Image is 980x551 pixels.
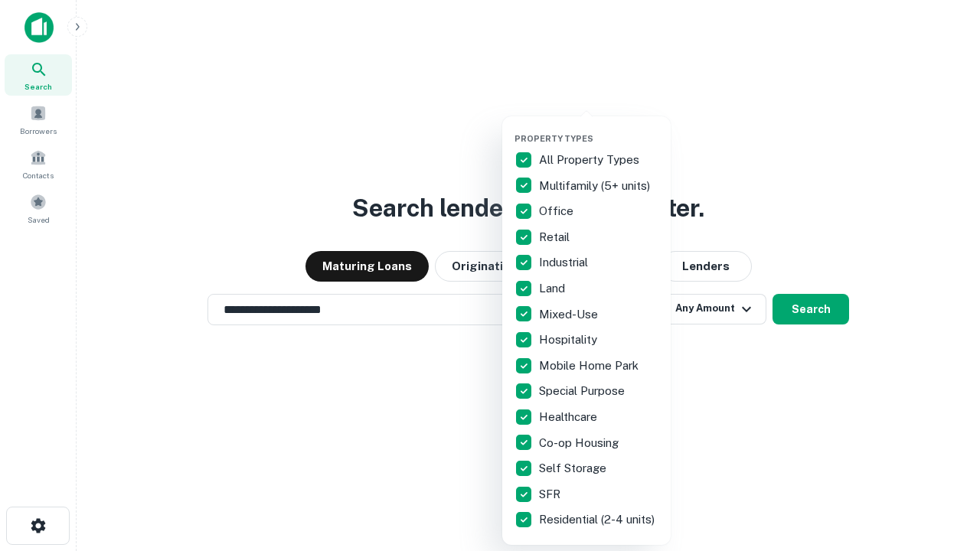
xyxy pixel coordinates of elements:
p: Mixed-Use [539,305,601,324]
p: Special Purpose [539,382,628,400]
p: All Property Types [539,151,642,169]
iframe: Chat Widget [903,429,980,502]
p: Mobile Home Park [539,357,642,375]
p: Retail [539,228,573,246]
p: Co-op Housing [539,434,622,452]
p: Residential (2-4 units) [539,510,658,529]
p: Industrial [539,253,591,272]
p: Multifamily (5+ units) [539,177,653,195]
span: Property Types [514,134,593,143]
p: Office [539,202,577,220]
p: SFR [539,485,563,504]
p: Healthcare [539,408,600,426]
p: Self Storage [539,459,609,478]
p: Hospitality [539,331,600,349]
p: Land [539,279,568,298]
